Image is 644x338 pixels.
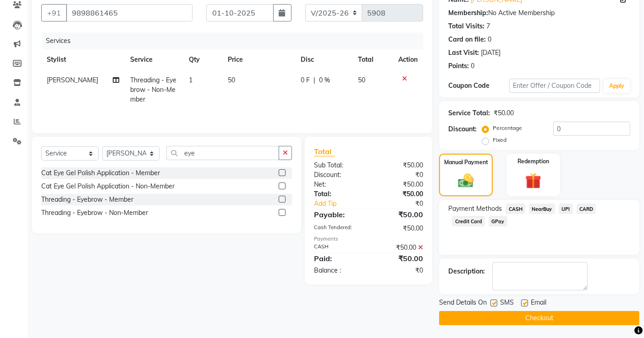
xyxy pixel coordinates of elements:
div: ₹50.00 [369,161,430,170]
div: Total: [307,189,369,199]
a: Add Tip [307,199,379,209]
div: Discount: [448,124,477,134]
div: ₹50.00 [369,224,430,233]
span: NearBuy [529,204,555,214]
span: 0 F [301,75,310,85]
span: UPI [559,204,573,214]
button: +91 [41,4,67,21]
div: 7 [486,21,490,31]
span: 50 [228,76,235,84]
span: GPay [489,216,507,226]
div: ₹50.00 [369,189,430,199]
div: ₹50.00 [369,209,430,220]
button: Checkout [439,311,639,325]
input: Search or Scan [166,146,279,160]
label: Fixed [493,136,506,144]
span: 1 [189,76,193,84]
div: Membership: [448,8,488,18]
div: Net: [307,180,369,189]
span: Credit Card [452,216,485,226]
input: Enter Offer / Coupon Code [509,79,600,93]
div: Card on file: [448,35,486,44]
span: CASH [506,204,525,214]
div: Balance : [307,266,369,275]
div: Cat Eye Gel Polish Application - Member [41,168,160,178]
div: Services [42,32,430,49]
th: Service [125,49,183,70]
th: Action [393,49,423,70]
div: ₹50.00 [369,243,430,252]
span: Email [531,298,546,309]
img: _cash.svg [453,172,478,190]
div: [DATE] [481,48,501,58]
div: Sub Total: [307,161,369,170]
div: 0 [471,61,474,71]
div: Payments [314,235,423,243]
div: 0 [488,35,491,44]
div: Threading - Eyebrow - Non-Member [41,208,148,218]
img: _gift.svg [520,171,546,191]
th: Price [222,49,295,70]
th: Disc [295,49,352,70]
div: ₹50.00 [369,253,430,264]
th: Stylist [41,49,125,70]
div: Cash Tendered: [307,224,369,233]
span: 0 % [319,75,330,85]
input: Search by Name/Mobile/Email/Code [66,4,193,21]
th: Total [352,49,393,70]
div: Discount: [307,170,369,180]
button: Apply [604,79,630,93]
label: Redemption [517,157,549,166]
span: SMS [500,298,514,309]
div: Paid: [307,253,369,264]
div: ₹0 [369,170,430,180]
span: Threading - Eyebrow - Non-Member [130,76,176,103]
span: | [314,75,315,85]
div: Points: [448,61,469,71]
div: ₹0 [369,266,430,275]
span: Total [314,147,335,156]
span: Send Details On [439,298,487,309]
div: Payable: [307,209,369,220]
label: Manual Payment [444,158,488,166]
div: ₹50.00 [369,180,430,189]
th: Qty [183,49,222,70]
div: Total Visits: [448,21,484,31]
div: ₹50.00 [494,108,514,118]
label: Percentage [493,124,522,132]
div: No Active Membership [448,8,630,18]
span: [PERSON_NAME] [47,76,98,84]
span: Payment Methods [448,204,502,214]
div: Coupon Code [448,81,509,91]
div: ₹0 [379,199,430,209]
span: 50 [358,76,365,84]
div: Last Visit: [448,48,479,58]
div: Service Total: [448,108,490,118]
span: CARD [577,204,596,214]
div: CASH [307,243,369,252]
div: Description: [448,267,485,276]
div: Cat Eye Gel Polish Application - Non-Member [41,182,175,191]
div: Threading - Eyebrow - Member [41,195,133,204]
